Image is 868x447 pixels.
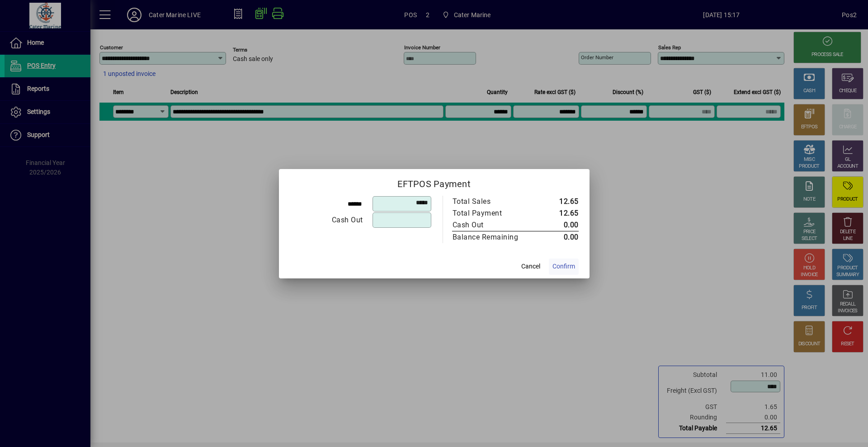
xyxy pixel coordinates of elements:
[538,207,579,219] td: 12.65
[552,262,575,271] span: Confirm
[516,259,545,275] button: Cancel
[453,220,528,231] div: Cash Out
[453,232,528,243] div: Balance Remaining
[538,219,579,231] td: 0.00
[452,207,538,219] td: Total Payment
[452,196,538,207] td: Total Sales
[538,196,579,207] td: 12.65
[521,262,540,271] span: Cancel
[290,215,363,226] div: Cash Out
[549,259,579,275] button: Confirm
[279,169,590,195] h2: EFTPOS Payment
[538,231,579,243] td: 0.00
